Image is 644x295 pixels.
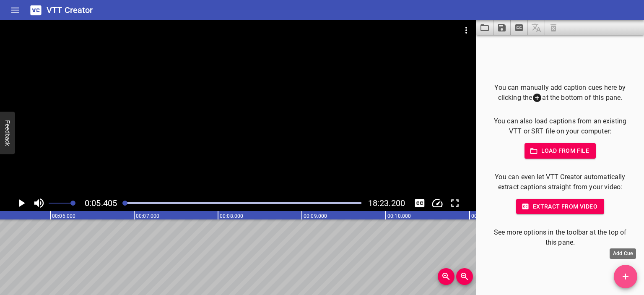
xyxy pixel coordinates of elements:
text: 00:06.000 [52,213,75,219]
button: Toggle fullscreen [447,195,463,211]
div: Playback Speed [429,195,445,211]
h6: VTT Creator [47,3,93,17]
svg: Extract captions from video [514,23,524,33]
button: Toggle mute [31,195,47,211]
button: Load captions from file [476,20,493,35]
p: You can also load captions from an existing VTT or SRT file on your computer: [490,116,631,136]
p: You can even let VTT Creator automatically extract captions straight from your video: [490,172,631,192]
p: See more options in the toolbar at the top of this pane. [490,227,631,248]
span: Video Duration [368,198,405,208]
span: Add some captions below, then you can translate them. [528,20,545,35]
div: Play progress [124,202,361,204]
span: Set video volume [70,201,75,206]
button: Zoom Out [456,268,473,285]
div: Hide/Show Captions [412,195,428,211]
svg: Save captions to file [497,23,507,33]
button: Load from file [525,143,596,159]
span: Load from file [531,146,589,156]
button: Add Cue [614,265,637,288]
button: Change Playback Speed [429,195,445,211]
text: 00:09.000 [304,213,327,219]
svg: Load captions from file [480,23,490,33]
button: Video Options [456,20,476,40]
button: Toggle captions [412,195,428,211]
text: 00:10.000 [387,213,411,219]
text: 00:08.000 [220,213,243,219]
button: Extract from video [516,199,604,214]
text: 00:07.000 [136,213,159,219]
button: Save captions to file [493,20,511,35]
span: Extract from video [523,201,597,212]
div: Toggle Full Screen [447,195,463,211]
button: Play/Pause [13,195,29,211]
text: 00:11.000 [471,213,495,219]
button: Extract captions from video [511,20,528,35]
button: Zoom In [438,268,454,285]
span: Current Time [85,198,117,208]
p: You can manually add caption cues here by clicking the at the bottom of this pane. [490,83,631,103]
